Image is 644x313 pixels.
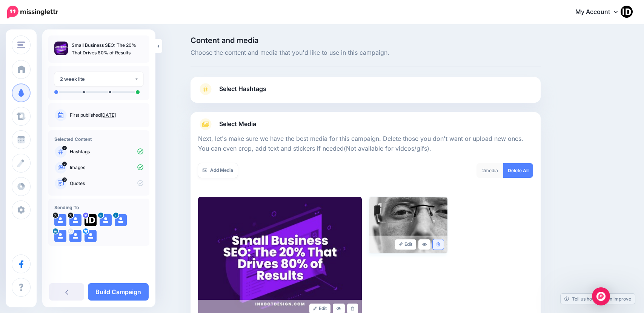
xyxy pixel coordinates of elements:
img: Missinglettr [7,6,58,19]
p: First published [70,112,143,119]
img: user_default_image.png [85,230,97,242]
p: Images [70,164,143,171]
img: user_default_image.png [69,214,81,226]
img: user_default_image.png [115,214,127,226]
img: user_default_image.png [100,214,112,226]
p: Small Business SEO: The 20% That Drives 80% of Results [72,42,143,57]
span: 2 [62,146,67,150]
p: Hashtags [70,148,143,155]
img: 1e48ff9f2243147a-86290.png [85,214,97,226]
span: Select Media [219,119,256,129]
h4: Selected Content [54,136,143,142]
span: 9 [62,177,67,182]
span: 2 [62,162,67,166]
a: [DATE] [101,112,116,118]
h4: Sending To [54,205,143,210]
span: Select Hashtags [219,84,266,94]
a: Add Media [198,163,238,178]
a: Delete All [503,163,533,178]
img: user_default_image.png [54,230,66,242]
button: 2 week lite [54,72,143,86]
p: Quotes [70,180,143,187]
a: Edit [395,239,417,250]
p: Next, let's make sure we have the best media for this campaign. Delete those you don't want or up... [198,134,533,154]
img: user_default_image.png [69,230,81,242]
div: 2 week lite [60,75,134,83]
span: 2 [482,168,485,173]
a: Select Hashtags [198,83,533,103]
span: Choose the content and media that you'd like to use in this campaign. [191,48,541,58]
img: user_default_image.png [54,214,66,226]
div: media [476,163,504,178]
span: Content and media [191,37,541,44]
img: menu.png [17,42,25,48]
a: My Account [568,3,633,22]
img: 17903df7d3072211e33fe1730e43ad6e_large.jpg [369,197,447,253]
div: Open Intercom Messenger [592,287,610,305]
img: 7f168fbd994acbedfddee8299bb34323_thumb.jpg [54,42,68,55]
a: Tell us how we can improve [561,294,635,304]
a: Select Media [198,118,533,130]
